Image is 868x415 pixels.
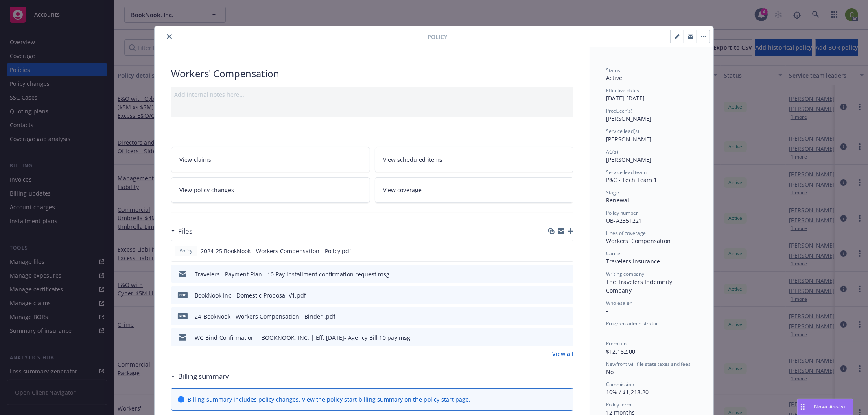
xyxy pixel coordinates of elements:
[383,186,422,194] span: View coverage
[797,399,853,415] button: Nova Assist
[164,32,174,41] button: close
[549,247,556,255] button: download file
[606,169,647,176] span: Service lead team
[179,186,234,194] span: View policy changes
[563,291,570,300] button: preview file
[606,156,652,163] span: [PERSON_NAME]
[606,74,622,82] span: Active
[606,217,642,224] span: UB-A2351221
[606,209,638,216] span: Policy number
[606,327,608,335] span: -
[606,87,639,94] span: Effective dates
[606,107,632,114] span: Producer(s)
[606,278,674,294] span: The Travelers Indemnity Company
[563,312,570,321] button: preview file
[606,237,671,245] span: Workers' Compensation
[606,270,644,277] span: Writing company
[606,67,620,74] span: Status
[798,399,808,415] div: Drag to move
[178,371,229,382] h3: Billing summary
[174,90,570,99] div: Add internal notes here...
[375,147,574,172] a: View scheduled items
[424,395,469,403] a: policy start page
[606,148,618,155] span: AC(s)
[606,300,632,306] span: Wholesaler
[606,135,652,143] span: [PERSON_NAME]
[550,270,556,278] button: download file
[178,247,194,254] span: Policy
[552,350,573,358] a: View all
[178,226,192,237] h3: Files
[606,320,658,327] span: Program administrator
[550,333,556,342] button: download file
[188,395,470,404] div: Billing summary includes policy changes. View the policy start billing summary on the .
[383,155,443,164] span: View scheduled items
[606,189,619,196] span: Stage
[606,196,629,204] span: Renewal
[606,87,697,102] div: [DATE] - [DATE]
[375,177,574,203] a: View coverage
[606,176,657,184] span: P&C - Tech Team 1
[171,67,573,80] div: Workers' Compensation
[178,313,188,319] span: pdf
[606,257,660,265] span: Travelers Insurance
[606,230,646,237] span: Lines of coverage
[562,247,570,255] button: preview file
[171,371,229,382] div: Billing summary
[201,247,351,255] span: 2024-25 BookNook - Workers Compensation - Policy.pdf
[550,312,556,321] button: download file
[195,333,410,342] div: WC Bind Confirmation | BOOKNOOK, INC. | Eff. [DATE]- Agency Bill 10 pay.msg
[814,403,846,410] span: Nova Assist
[606,115,652,122] span: [PERSON_NAME]
[171,147,370,172] a: View claims
[195,270,389,278] div: Travelers - Payment Plan - 10 Pay installment confirmation request.msg
[606,307,608,315] span: -
[563,333,570,342] button: preview file
[171,226,192,237] div: Files
[178,292,188,298] span: pdf
[606,340,627,347] span: Premium
[606,128,639,135] span: Service lead(s)
[606,250,622,257] span: Carrier
[606,368,614,376] span: No
[606,388,649,396] span: 10% / $1,218.20
[195,291,306,300] div: BookNook Inc - Domestic Proposal V1.pdf
[606,348,635,355] span: $12,182.00
[563,270,570,278] button: preview file
[171,177,370,203] a: View policy changes
[606,381,634,388] span: Commission
[179,155,211,164] span: View claims
[606,401,631,408] span: Policy term
[195,312,335,321] div: 24_BookNook - Workers Compensation - Binder .pdf
[606,361,691,367] span: Newfront will file state taxes and fees
[550,291,556,300] button: download file
[427,33,447,41] span: Policy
